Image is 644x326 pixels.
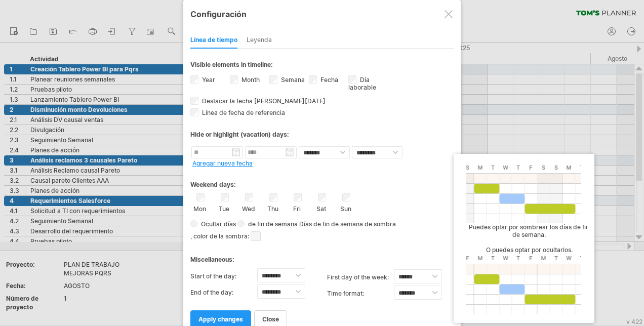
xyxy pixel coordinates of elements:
[190,61,454,71] div: Visible elements in timeline:
[262,315,279,323] span: close
[200,109,285,116] span: Línea de fecha de referencia
[192,159,253,167] a: Agregar nueva fecha
[197,220,236,228] span: Ocultar días
[245,220,396,228] span: de fin de semana Días de fin de semana de sombra
[190,232,249,240] font: , color de la sombra:
[218,203,230,213] label: Tue
[281,76,305,84] font: Semana
[247,32,272,49] div: Leyenda
[190,131,454,138] div: Hide or highlight (vacation) days:
[190,32,237,49] div: Línea de tiempo
[315,203,328,213] label: Sat
[190,284,257,301] label: End of the day:
[469,223,589,254] font: Puedes optar por sombrear los días de fin de semana. O puedes optar por ocultarlos.
[327,286,394,302] label: Time format:
[348,76,376,91] font: Día laborable
[193,203,206,213] label: Mon
[190,246,454,266] div: Miscellaneous:
[266,203,279,213] label: Thu
[190,171,454,191] div: Weekend days:
[339,203,352,213] label: Sun
[239,76,260,84] label: Month
[327,269,394,286] label: first day of the week:
[200,97,326,105] span: Destacar la fecha [PERSON_NAME][DATE]
[291,203,303,213] label: Fri
[320,76,338,84] font: Fecha
[242,203,255,213] label: Wed
[251,231,261,241] span: click here to change the shade color
[200,76,215,84] label: Year
[190,5,454,23] div: Configuración
[198,315,243,323] span: apply changes
[190,268,257,284] label: Start of the day:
